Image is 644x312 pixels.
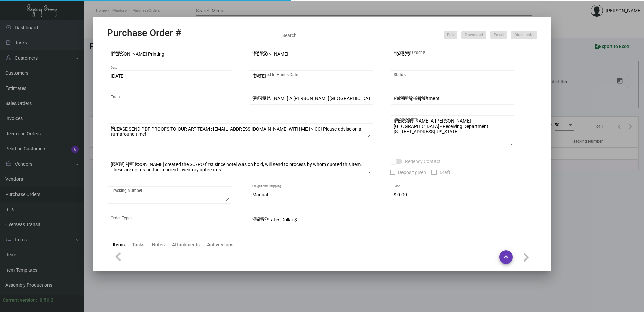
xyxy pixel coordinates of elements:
span: Direct ship [514,32,534,38]
span: Regency Contact [405,157,441,165]
span: Draft [440,168,450,176]
div: Current version: [3,297,37,304]
div: Tasks [132,241,144,248]
button: Email [490,31,507,39]
span: Edit [447,32,454,38]
div: Attachments [172,241,200,248]
span: Deposit given [398,168,426,176]
span: Email [494,32,504,38]
div: Notes [152,241,165,248]
span: Download [465,32,483,38]
button: Edit [444,31,457,39]
span: Manual [252,192,268,197]
h2: Purchase Order # [107,27,181,39]
div: 0.51.2 [40,297,53,304]
button: Download [461,31,486,39]
div: Items [112,241,125,248]
div: Activity logs [207,241,233,248]
button: Direct ship [511,31,537,39]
